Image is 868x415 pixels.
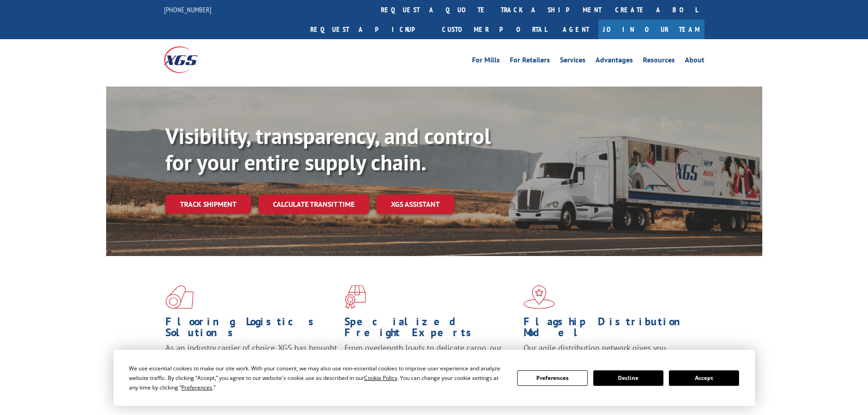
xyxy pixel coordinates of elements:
[303,20,435,39] a: Request a pickup
[510,56,550,67] a: For Retailers
[258,195,369,214] a: Calculate transit time
[554,20,598,39] a: Agent
[344,343,517,383] p: From overlength loads to delicate cargo, our experienced staff knows the best way to move your fr...
[517,370,587,386] button: Preferences
[560,56,586,67] a: Services
[598,20,704,39] a: Join Our Team
[593,370,663,386] button: Decline
[685,56,704,67] a: About
[164,5,211,14] a: [PHONE_NUMBER]
[524,343,691,364] span: Our agile distribution network gives you nationwide inventory management on demand.
[113,350,755,406] div: Cookie Consent Prompt
[165,195,251,214] a: Track shipment
[524,285,555,309] img: xgs-icon-flagship-distribution-model-red
[344,285,366,309] img: xgs-icon-focused-on-flooring-red
[165,316,338,343] h1: Flooring Logistics Solutions
[669,370,739,386] button: Accept
[435,20,554,39] a: Customer Portal
[596,56,633,67] a: Advantages
[165,285,194,309] img: xgs-icon-total-supply-chain-intelligence-red
[181,384,212,391] span: Preferences
[364,374,397,382] span: Cookie Policy
[344,316,517,343] h1: Specialized Freight Experts
[376,195,454,214] a: XGS ASSISTANT
[524,316,696,343] h1: Flagship Distribution Model
[472,56,500,67] a: For Mills
[165,343,337,375] span: As an industry carrier of choice, XGS has brought innovation and dedication to flooring logistics...
[129,364,506,392] div: We use essential cookies to make our site work. With your consent, we may also use non-essential ...
[165,122,491,176] b: Visibility, transparency, and control for your entire supply chain.
[643,56,675,67] a: Resources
